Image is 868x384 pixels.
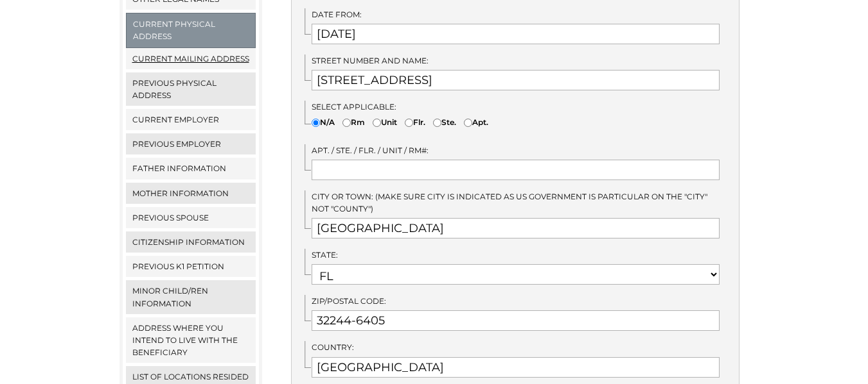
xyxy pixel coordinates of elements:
[312,192,707,213] span: City or Town: (Make sure city is indicated as US Government is particular on the "city" not "coun...
[433,116,456,128] label: Ste.
[126,48,256,69] a: Current Mailing Address
[433,119,441,127] input: Ste.
[127,13,256,47] a: Current Physical Address
[312,296,386,306] span: Zip/Postal Code:
[126,72,256,106] a: Previous Physical Address
[126,109,256,130] a: Current Employer
[126,183,256,204] a: Mother Information
[126,280,256,313] a: Minor Child/ren Information
[126,133,256,154] a: Previous Employer
[312,116,335,128] label: N/A
[312,102,396,112] span: Select Applicable:
[312,146,429,155] span: Apt. / Ste. / Flr. / Unit / Rm#:
[373,119,381,127] input: Unit
[464,116,488,128] label: Apt.
[405,119,413,127] input: Flr.
[312,250,338,260] span: State:
[342,119,351,127] input: Rm
[312,10,362,19] span: Date from:
[126,317,256,363] a: Address where you intend to live with the beneficiary
[342,116,365,128] label: Rm
[405,116,425,128] label: Flr.
[312,342,354,352] span: Country:
[373,116,397,128] label: Unit
[312,119,320,127] input: N/A
[126,231,256,253] a: Citizenship Information
[126,158,256,179] a: Father Information
[126,256,256,277] a: Previous K1 Petition
[312,56,429,65] span: Street Number and Name:
[126,207,256,228] a: Previous Spouse
[464,119,472,127] input: Apt.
